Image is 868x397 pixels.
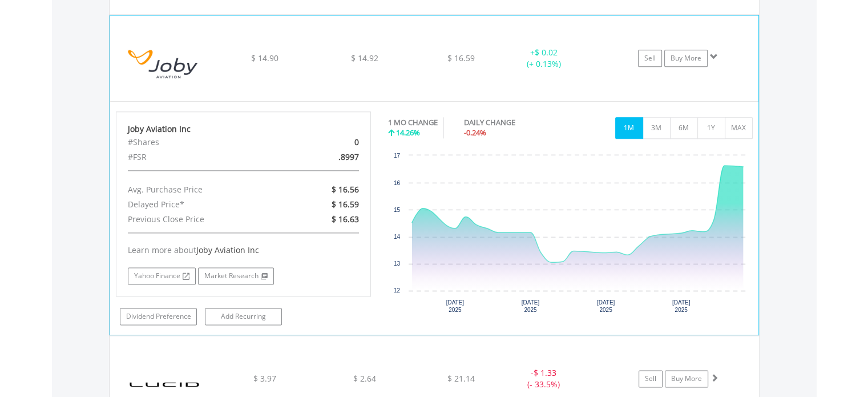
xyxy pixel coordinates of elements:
button: MAX [725,117,753,139]
text: [DATE] 2025 [597,299,615,313]
text: 14 [394,234,401,240]
div: Previous Close Price [119,212,285,227]
div: #FSR [119,150,285,165]
span: $ 16.63 [332,214,359,224]
span: $ 14.90 [251,53,278,63]
div: .8997 [285,150,368,165]
span: $ 3.97 [253,373,276,384]
a: Yahoo Finance [128,267,196,284]
a: Sell [638,50,662,67]
text: 13 [394,260,401,267]
text: [DATE] 2025 [672,299,691,313]
a: Sell [639,370,663,387]
span: $ 16.59 [332,199,359,210]
text: [DATE] 2025 [522,299,540,313]
span: $ 0.02 [534,47,557,58]
span: -0.24% [464,127,486,138]
span: $ 2.64 [353,373,376,384]
div: #Shares [119,135,285,150]
div: Delayed Price* [119,197,285,212]
a: Market Research [198,267,274,284]
div: Joby Aviation Inc [128,123,360,135]
text: 15 [394,207,401,213]
span: $ 14.92 [351,53,378,63]
text: 16 [394,180,401,186]
button: 3M [643,117,671,139]
text: [DATE] 2025 [446,299,465,313]
button: 1Y [697,117,725,139]
text: 17 [394,153,401,159]
span: 14.26% [396,127,420,138]
text: 12 [394,287,401,294]
button: 1M [615,117,643,139]
div: DAILY CHANGE [464,117,555,128]
span: $ 16.59 [447,53,475,63]
div: Chart. Highcharts interactive chart. [388,150,753,321]
div: - (- 33.5%) [501,367,587,390]
img: EQU.US.JOBY.png [116,30,214,98]
span: $ 1.33 [534,367,556,378]
a: Buy More [665,370,708,387]
a: Dividend Preference [120,308,197,325]
svg: Interactive chart [388,150,752,321]
button: 6M [670,117,698,139]
div: 1 MO CHANGE [388,117,438,128]
a: Buy More [664,50,708,67]
div: 0 [285,135,368,150]
div: Avg. Purchase Price [119,182,285,197]
span: Joby Aviation Inc [196,244,259,255]
a: Add Recurring [205,308,282,325]
span: $ 21.14 [447,373,475,384]
div: Learn more about [128,244,360,256]
span: $ 16.56 [332,184,359,195]
div: + (+ 0.13%) [500,47,586,70]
